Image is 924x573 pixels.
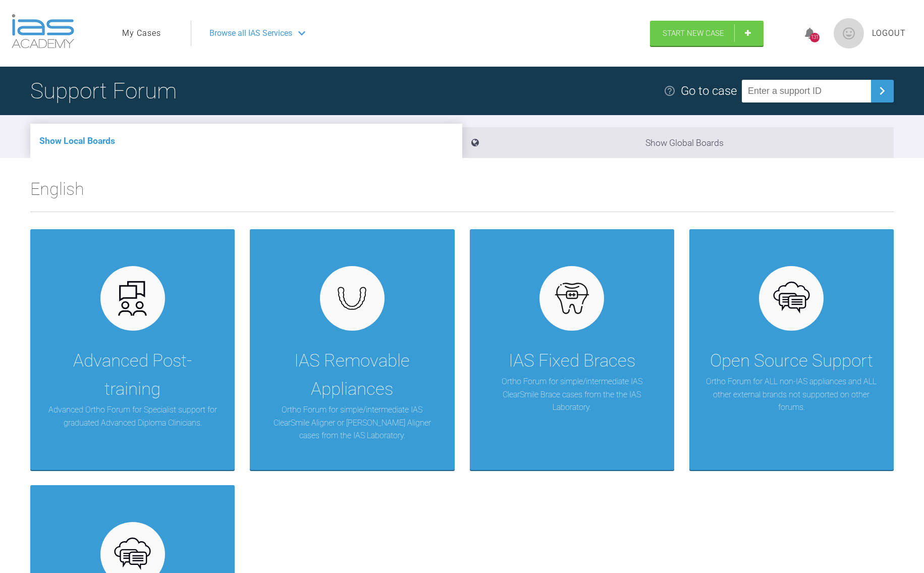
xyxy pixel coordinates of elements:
input: Enter a support ID [742,80,871,102]
a: IAS Fixed BracesOrtho Forum for simple/intermediate IAS ClearSmile Brace cases from the the IAS L... [470,229,674,471]
a: Logout [872,27,906,40]
div: IAS Removable Appliances [265,347,439,403]
img: opensource.6e495855.svg [772,279,811,318]
img: advanced.73cea251.svg [113,279,152,318]
div: 131 [810,33,820,42]
a: Start New Case [650,21,764,46]
p: Ortho Forum for simple/intermediate IAS ClearSmile Aligner or [PERSON_NAME] Aligner cases from th... [265,403,439,442]
a: IAS Removable AppliancesOrtho Forum for simple/intermediate IAS ClearSmile Aligner or [PERSON_NAM... [250,229,454,471]
img: removables.927eaa4e.svg [333,284,371,313]
img: help.e70b9f3d.svg [664,85,676,97]
div: Go to case [681,81,737,100]
div: Advanced Post-training [45,347,220,403]
li: Show Global Boards [462,127,894,158]
img: fixed.9f4e6236.svg [553,279,591,318]
span: Start New Case [663,29,724,38]
a: My Cases [122,27,161,40]
h1: Support Forum [30,73,177,109]
img: logo-light.3e3ef733.png [12,14,74,48]
div: Open Source Support [710,347,873,375]
h2: English [30,175,894,212]
p: Advanced Ortho Forum for Specialist support for graduated Advanced Diploma Clinicians. [45,403,220,429]
a: Advanced Post-trainingAdvanced Ortho Forum for Specialist support for graduated Advanced Diploma ... [30,229,235,471]
p: Ortho Forum for simple/intermediate IAS ClearSmile Brace cases from the the IAS Laboratory. [485,375,659,414]
img: chevronRight.28bd32b0.svg [874,83,890,99]
li: Show Local Boards [30,124,462,158]
div: IAS Fixed Braces [509,347,635,375]
img: profile.png [834,18,864,48]
p: Ortho Forum for ALL non-IAS appliances and ALL other external brands not supported on other forums. [704,375,879,414]
span: Browse all IAS Services [209,27,292,40]
a: Open Source SupportOrtho Forum for ALL non-IAS appliances and ALL other external brands not suppo... [689,229,894,471]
